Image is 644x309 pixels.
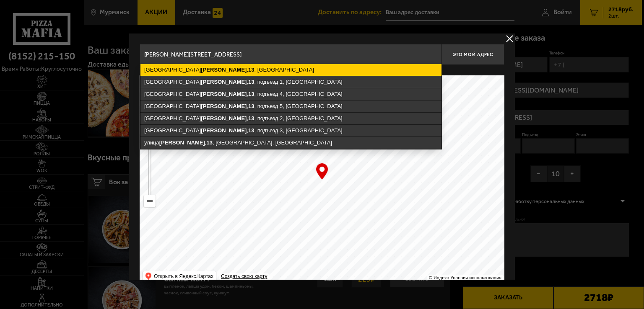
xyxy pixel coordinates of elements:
ymaps: [GEOGRAPHIC_DATA] , , подъезд 2, [GEOGRAPHIC_DATA] [140,113,441,124]
button: delivery type [504,33,515,44]
ymaps: [PERSON_NAME] [201,91,247,97]
ymaps: [PERSON_NAME] [201,103,247,109]
button: Это мой адрес [441,44,504,65]
p: Укажите дом на карте или в поле ввода [140,67,258,74]
a: Создать свою карту [219,273,269,280]
ymaps: Открыть в Яндекс.Картах [143,271,216,281]
ymaps: улица , , [GEOGRAPHIC_DATA], [GEOGRAPHIC_DATA] [140,137,441,149]
ymaps: [GEOGRAPHIC_DATA] , , подъезд 1, [GEOGRAPHIC_DATA] [140,76,441,88]
ymaps: 13 [248,67,254,73]
ymaps: [GEOGRAPHIC_DATA] , , подъезд 5, [GEOGRAPHIC_DATA] [140,100,441,112]
ymaps: [GEOGRAPHIC_DATA] , , подъезд 3, [GEOGRAPHIC_DATA] [140,125,441,136]
ymaps: 13 [206,139,212,146]
ymaps: [PERSON_NAME] [201,67,247,73]
ymaps: [PERSON_NAME] [201,115,247,121]
ymaps: [GEOGRAPHIC_DATA] , , подъезд 4, [GEOGRAPHIC_DATA] [140,88,441,100]
ymaps: [PERSON_NAME] [201,79,247,85]
ymaps: [PERSON_NAME] [201,127,247,134]
ymaps: 13 [248,127,254,134]
ymaps: Открыть в Яндекс.Картах [154,271,213,281]
ymaps: 13 [248,91,254,97]
ymaps: © Яндекс [429,275,449,280]
a: Условия использования [450,275,501,280]
ymaps: [PERSON_NAME] [159,139,205,146]
span: Это мой адрес [453,52,493,57]
input: Введите адрес доставки [140,44,441,65]
ymaps: 13 [248,79,254,85]
ymaps: [GEOGRAPHIC_DATA] , , [GEOGRAPHIC_DATA] [140,64,441,76]
ymaps: 13 [248,103,254,109]
ymaps: 13 [248,115,254,121]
